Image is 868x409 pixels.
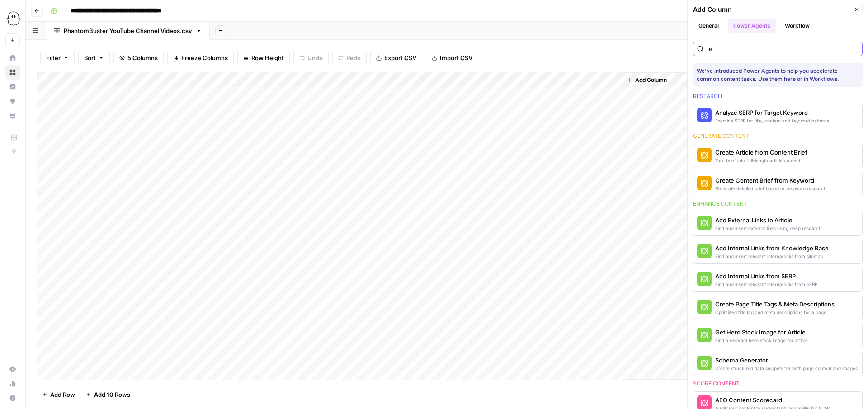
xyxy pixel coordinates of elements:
button: Freeze Columns [167,51,234,65]
button: Help + Support [5,391,20,405]
button: Create Page Title Tags & Meta DescriptionsOptimized title tag and meta descriptions for a page [693,296,862,320]
span: Add Column [635,76,667,84]
a: Browse [5,65,20,80]
button: General [693,19,724,33]
div: Create structured data snippets for both page content and images [715,365,858,372]
span: Filter [46,53,61,62]
span: Add 10 Rows [94,390,130,399]
button: Sort [78,51,110,65]
button: 5 Columns [113,51,164,65]
div: Turn brief into full-length article content [715,157,807,164]
a: Home [5,51,20,65]
div: Get Hero Stock Image for Article [715,328,808,337]
button: Add External Links to ArticleFind and insert external links using deep research [693,212,862,235]
a: PhantomBuster YouTube Channel Videos.csv [46,22,210,40]
div: Find and insert external links using deep research [715,225,821,232]
button: Create Article from Content BriefTurn brief into full-length article content [693,144,862,168]
span: Import CSV [440,53,472,62]
a: Settings [5,362,20,376]
button: Analyze SERP for Target KeywordExamine SERP for title, content and keyword patterns [693,104,862,128]
div: Research [693,92,863,100]
button: Add Internal Links from SERPFind and insert relevant internal links from SERP [693,268,862,291]
div: PhantomBuster YouTube Channel Videos.csv [64,26,192,35]
button: Add Column [623,74,670,86]
a: Opportunities [5,94,20,108]
div: Examine SERP for title, content and keyword patterns [715,117,829,124]
span: Freeze Columns [181,53,228,62]
button: Export CSV [370,51,422,65]
div: Schema Generator [715,356,858,365]
a: Your Data [5,108,20,123]
button: Get Hero Stock Image for ArticleFind a relevant hero stock image for article [693,324,862,348]
div: Add External Links to Article [715,216,821,225]
div: Add Internal Links from Knowledge Base [715,244,829,253]
img: PhantomBuster Logo [5,10,22,27]
button: Schema GeneratorCreate structured data snippets for both page content and images [693,352,862,376]
button: Undo [293,51,329,65]
span: Undo [307,53,323,62]
span: 5 Columns [127,53,158,62]
div: Generate content [693,132,863,140]
div: Create Page Title Tags & Meta Descriptions [715,300,835,309]
div: Find a relevant hero stock image for article [715,337,808,344]
div: AEO Content Scorecard [715,395,830,404]
button: Workflow [779,19,815,33]
div: Enhance content [693,200,863,208]
div: Generate detailed brief based on keyword research [715,185,826,192]
div: Optimized title tag and meta descriptions for a page [715,309,835,316]
input: Search Power Agents [707,44,859,53]
span: Export CSV [384,53,416,62]
button: Workspace: PhantomBuster [5,7,20,30]
div: Create Content Brief from Keyword [715,176,826,185]
div: Analyze SERP for Target Keyword [715,108,829,117]
button: Add Row [37,387,80,402]
a: Insights [5,80,20,94]
button: Row Height [237,51,290,65]
span: Sort [84,53,96,62]
span: Add Row [50,390,75,399]
div: We've introduced Power Agents to help you accelerate common content tasks. Use them here or in Wo... [697,67,859,83]
div: Find and insert relevant internal links from sitemap [715,253,829,260]
button: Redo [332,51,367,65]
div: Create Article from Content Brief [715,148,807,157]
span: Redo [346,53,361,62]
div: Find and insert relevant internal links from SERP [715,281,817,288]
a: Usage [5,376,20,391]
button: Add 10 Rows [80,387,136,402]
button: Add Internal Links from Knowledge BaseFind and insert relevant internal links from sitemap [693,240,862,263]
button: Filter [40,51,75,65]
div: Score content [693,380,863,388]
button: Import CSV [426,51,478,65]
button: Power Agents [728,19,776,33]
div: Add Internal Links from SERP [715,272,817,281]
button: Create Content Brief from KeywordGenerate detailed brief based on keyword research [693,172,862,196]
span: Row Height [251,53,284,62]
